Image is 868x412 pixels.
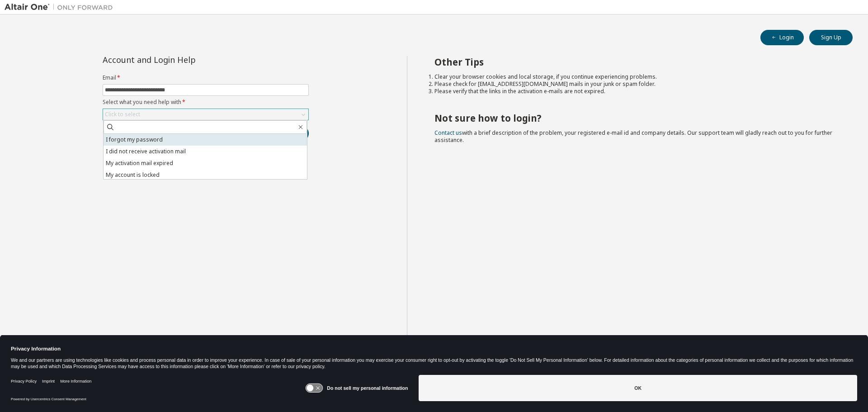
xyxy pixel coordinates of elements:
[434,112,837,124] h2: Not sure how to login?
[5,3,118,12] img: Altair One
[103,99,309,106] label: Select what you need help with
[434,81,837,88] li: Please check for [EMAIL_ADDRESS][DOMAIN_NAME] mails in your junk or spam folder.
[103,56,268,63] div: Account and Login Help
[103,109,308,120] div: Click to select
[434,88,837,95] li: Please verify that the links in the activation e-mails are not expired.
[434,129,832,144] span: with a brief description of the problem, your registered e-mail id and company details. Our suppo...
[434,73,837,81] li: Clear your browser cookies and local storage, if you continue experiencing problems.
[105,111,140,118] div: Click to select
[434,129,462,137] a: Contact us
[809,30,853,45] button: Sign Up
[104,134,307,146] li: I forgot my password
[434,56,837,68] h2: Other Tips
[760,30,804,45] button: Login
[103,74,309,81] label: Email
